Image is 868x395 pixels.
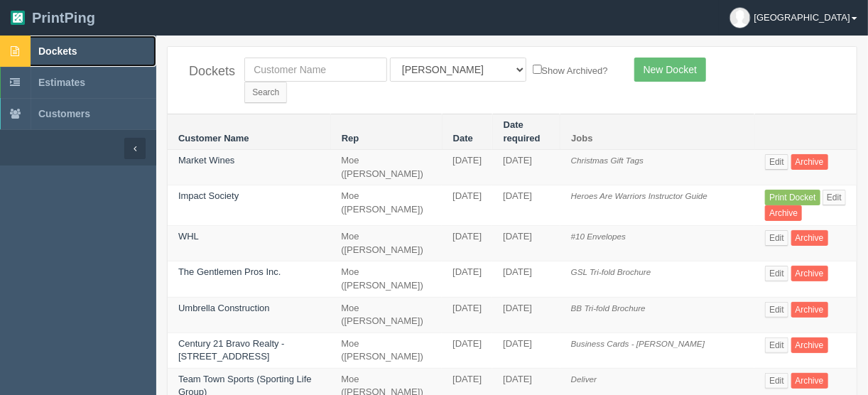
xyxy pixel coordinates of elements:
a: Customer Name [178,133,249,144]
i: #10 Envelopes [571,232,626,241]
a: Edit [823,190,846,205]
td: [DATE] [492,185,560,226]
label: Show Archived? [533,62,608,78]
a: The Gentlemen Pros Inc. [178,266,281,277]
i: Business Cards - [PERSON_NAME] [571,339,705,348]
a: Archive [765,205,802,221]
i: GSL Tri-fold Brochure [571,267,651,276]
a: Edit [765,302,788,318]
td: [DATE] [442,297,492,332]
td: [DATE] [492,297,560,332]
a: Edit [765,154,788,170]
td: Moe ([PERSON_NAME]) [330,150,442,185]
a: Archive [791,337,828,353]
span: Customers [38,108,90,119]
th: Jobs [560,114,754,150]
input: Customer Name [244,58,387,82]
a: Archive [791,230,828,246]
a: Century 21 Bravo Realty - [STREET_ADDRESS] [178,338,285,362]
a: Archive [791,154,828,170]
a: Archive [791,302,828,318]
img: avatar_default-7531ab5dedf162e01f1e0bb0964e6a185e93c5c22dfe317fb01d7f8cd2b1632c.jpg [730,8,750,28]
td: Moe ([PERSON_NAME]) [330,332,442,368]
td: [DATE] [492,226,560,261]
td: [DATE] [442,226,492,261]
a: Edit [765,337,788,353]
a: Edit [765,266,788,281]
td: [DATE] [442,185,492,226]
a: Edit [765,373,788,389]
span: Estimates [38,77,85,88]
a: Market Wines [178,155,234,166]
input: Search [244,82,287,103]
td: [DATE] [492,261,560,297]
td: Moe ([PERSON_NAME]) [330,297,442,332]
i: Deliver [571,374,597,384]
a: Edit [765,230,788,246]
td: Moe ([PERSON_NAME]) [330,226,442,261]
span: Dockets [38,45,77,57]
a: Date required [504,119,541,144]
i: Christmas Gift Tags [571,156,644,165]
td: Moe ([PERSON_NAME]) [330,185,442,226]
td: Moe ([PERSON_NAME]) [330,261,442,297]
td: [DATE] [492,332,560,368]
input: Show Archived? [533,65,542,74]
img: logo-3e63b451c926e2ac314895c53de4908e5d424f24456219fb08d385ab2e579770.png [11,11,25,25]
td: [DATE] [442,332,492,368]
td: [DATE] [442,150,492,185]
i: BB Tri-fold Brochure [571,303,646,313]
a: New Docket [634,58,706,82]
td: [DATE] [492,150,560,185]
a: Umbrella Construction [178,303,270,313]
a: Rep [342,133,359,144]
h4: Dockets [189,65,223,79]
a: Date [453,133,473,144]
a: Archive [791,373,828,389]
td: [DATE] [442,261,492,297]
i: Heroes Are Warriors Instructor Guide [571,191,707,200]
a: Print Docket [765,190,820,205]
a: Impact Society [178,190,239,201]
a: Archive [791,266,828,281]
a: WHL [178,231,199,242]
